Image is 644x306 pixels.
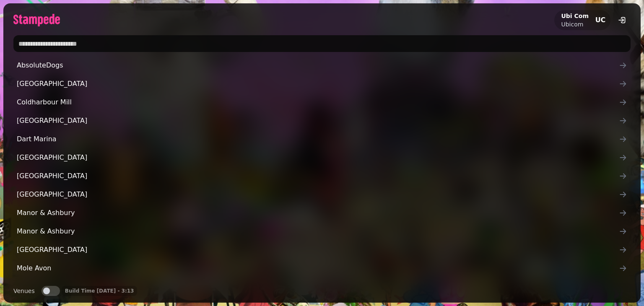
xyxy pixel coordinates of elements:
span: Manor & Ashbury [17,208,619,218]
span: [GEOGRAPHIC_DATA] [17,153,619,163]
span: [GEOGRAPHIC_DATA] [17,116,619,126]
a: [GEOGRAPHIC_DATA] [13,278,631,295]
a: Dart Marina [13,131,631,148]
a: [GEOGRAPHIC_DATA] [13,168,631,184]
a: [GEOGRAPHIC_DATA] [13,149,631,166]
span: Mole Avon [17,263,619,273]
a: [GEOGRAPHIC_DATA] [13,241,631,258]
button: logout [614,12,631,29]
span: UC [595,17,606,23]
span: AbsoluteDogs [17,60,619,70]
h2: Ubi Com [561,12,589,20]
a: [GEOGRAPHIC_DATA] [13,186,631,203]
span: Coldharbour Mill [17,97,619,107]
span: [GEOGRAPHIC_DATA] [17,79,619,89]
span: [GEOGRAPHIC_DATA] [17,171,619,181]
label: Venues [13,286,35,296]
a: [GEOGRAPHIC_DATA] [13,75,631,92]
span: [GEOGRAPHIC_DATA] [17,189,619,200]
span: Manor & Ashbury [17,226,619,236]
span: Dart Marina [17,134,619,144]
a: AbsoluteDogs [13,57,631,74]
a: Coldharbour Mill [13,94,631,111]
p: Ubicom [561,20,589,29]
p: Build Time [DATE] - 3:13 [65,288,134,294]
a: Manor & Ashbury [13,205,631,221]
a: Mole Avon [13,260,631,277]
img: logo [13,14,60,26]
span: [GEOGRAPHIC_DATA] [17,245,619,255]
a: [GEOGRAPHIC_DATA] [13,112,631,129]
a: Manor & Ashbury [13,223,631,240]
